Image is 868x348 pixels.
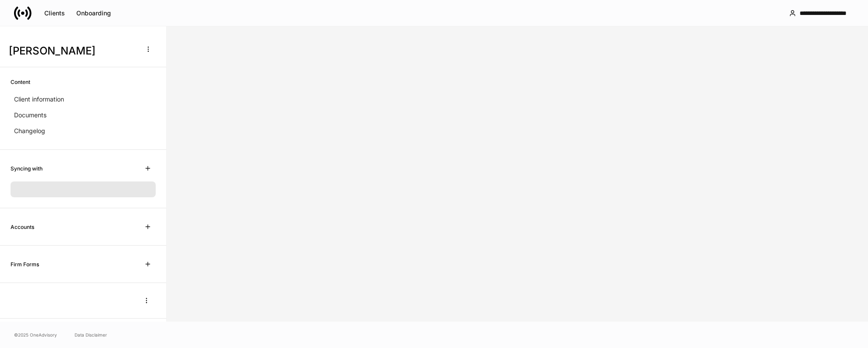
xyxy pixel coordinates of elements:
[71,6,117,20] button: Onboarding
[11,107,156,123] a: Documents
[11,260,39,268] h6: Firm Forms
[14,127,45,135] p: Changelog
[11,91,156,107] a: Client information
[14,111,46,120] p: Documents
[11,78,30,86] h6: Content
[11,223,34,231] h6: Accounts
[11,164,43,173] h6: Syncing with
[14,95,64,104] p: Client information
[11,123,156,139] a: Changelog
[44,10,65,16] div: Clients
[76,10,111,16] div: Onboarding
[39,6,71,20] button: Clients
[9,44,136,58] h3: [PERSON_NAME]
[14,331,57,338] span: © 2025 OneAdvisory
[75,331,107,338] a: Data Disclaimer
